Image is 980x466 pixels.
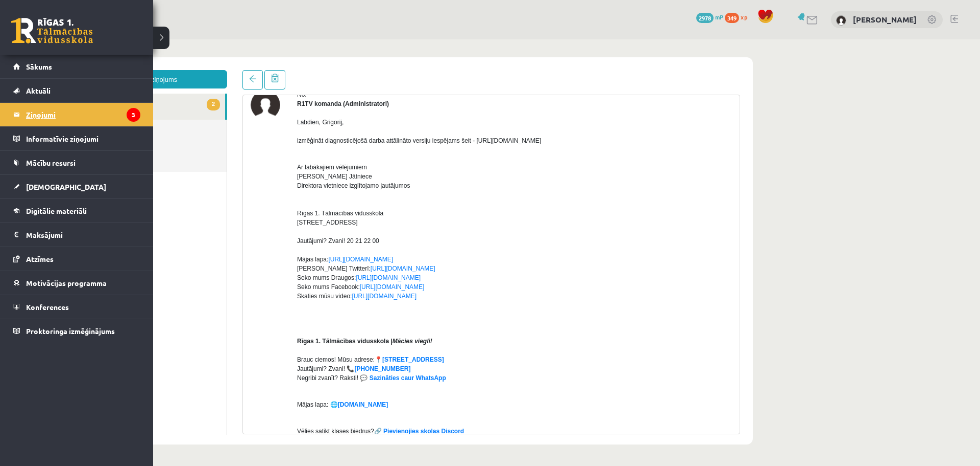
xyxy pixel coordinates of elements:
[13,223,140,247] a: Maksājumi
[334,317,341,324] strong: 📍
[13,151,140,174] a: Mācību resursi
[26,103,140,126] legend: Ziņojumi
[13,199,140,223] a: Digitālie materiāli
[696,13,714,23] span: 2978
[26,223,140,247] legend: Maksājumi
[297,362,348,369] a: [DOMAIN_NAME]
[315,235,380,242] a: [URL][DOMAIN_NAME]
[31,54,184,80] a: 2Ienākošie
[352,298,391,305] strong: Mācies viegli!
[256,288,691,343] p: Brauc ciemos! Mūsu adrese: Jautājumi? Zvani! 📞 Negribi zvanīt? Raksti!
[311,253,376,260] a: [URL][DOMAIN_NAME]
[26,206,87,215] span: Digitālie materiāli
[256,351,691,370] p: Mājas lapa: 🌐
[13,319,140,343] a: Proktoringa izmēģinājums
[725,13,739,23] span: 349
[127,108,140,122] i: 3
[333,388,423,395] a: 🔗 Pievienojies skolas Discord
[13,247,140,271] a: Atzīmes
[26,254,54,263] span: Atzīmes
[26,86,51,95] span: Aktuāli
[13,271,140,295] a: Motivācijas programma
[715,13,723,21] span: mP
[13,79,140,102] a: Aktuāli
[13,175,140,198] a: [DEMOGRAPHIC_DATA]
[256,114,691,280] p: Ar labākajiem vēlējumiem [PERSON_NAME] Jātniece Direktora vietniece izglītojamo jautājumos Rīgas ...
[341,317,403,324] a: [STREET_ADDRESS]
[319,335,405,342] a: 💬 Sazināties caur WhatsApp
[836,15,846,26] img: Grigorijs Brusovs
[258,98,501,105] span: zmēģināt diagnosticējošā darba attālināto versiju iespējams šeit - [URL][DOMAIN_NAME]
[13,295,140,319] a: Konferences
[26,62,52,71] span: Sākums
[256,378,691,396] p: Vēlies satikt klases biedrus?
[853,14,917,25] a: [PERSON_NAME]
[256,298,352,305] strong: Rīgas 1. Tālmācības vidusskola |
[31,80,186,106] a: Nosūtītie
[11,18,93,43] a: Rīgas 1. Tālmācības vidusskola
[26,127,140,150] legend: Informatīvie ziņojumi
[210,51,239,80] img: R1TV komanda
[13,103,140,126] a: Ziņojumi3
[166,59,179,71] span: 2
[319,244,384,251] a: [URL][DOMAIN_NAME]
[330,226,395,233] a: [URL][DOMAIN_NAME]
[26,326,115,336] span: Proktoringa izmēģinājums
[26,278,107,287] span: Motivācijas programma
[13,55,140,78] a: Sākums
[26,158,76,167] span: Mācību resursi
[696,13,723,21] a: 2978 mP
[13,127,140,150] a: Informatīvie ziņojumi
[26,182,106,191] span: [DEMOGRAPHIC_DATA]
[287,216,352,224] a: [URL][DOMAIN_NAME]
[31,106,186,132] a: Dzēstie
[31,31,186,49] a: Jauns ziņojums
[741,13,747,21] span: xp
[313,326,370,333] a: [PHONE_NUMBER]
[26,302,69,312] span: Konferences
[256,78,691,106] p: Labdien, Grigorij, i
[725,13,752,21] a: 349 xp
[256,61,348,68] strong: R1TV komanda (Administratori)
